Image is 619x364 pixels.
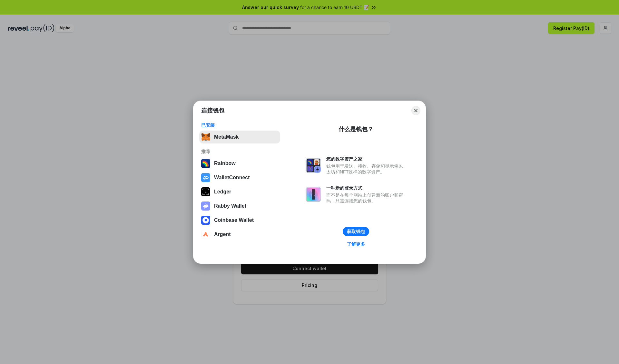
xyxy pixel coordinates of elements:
[326,156,406,162] div: 您的数字资产之家
[214,175,250,181] div: WalletConnect
[347,229,365,234] div: 获取钱包
[326,192,406,204] div: 而不是在每个网站上创建新的账户和密码，只需连接您的钱包。
[199,228,280,241] button: Argent
[199,214,280,227] button: Coinbase Wallet
[201,216,210,225] img: svg+xml,%3Csvg%20width%3D%2228%22%20height%3D%2228%22%20viewBox%3D%220%200%2028%2028%22%20fill%3D...
[214,161,236,166] div: Rainbow
[214,134,239,140] div: MetaMask
[201,187,210,196] img: svg+xml,%3Csvg%20xmlns%3D%22http%3A%2F%2Fwww.w3.org%2F2000%2Fsvg%22%20width%3D%2228%22%20height%3...
[199,171,280,184] button: WalletConnect
[306,187,321,202] img: svg+xml,%3Csvg%20xmlns%3D%22http%3A%2F%2Fwww.w3.org%2F2000%2Fsvg%22%20fill%3D%22none%22%20viewBox...
[201,230,210,239] img: svg+xml,%3Csvg%20width%3D%2228%22%20height%3D%2228%22%20viewBox%3D%220%200%2028%2028%22%20fill%3D...
[343,227,369,236] button: 获取钱包
[201,159,210,168] img: svg+xml,%3Csvg%20width%3D%22120%22%20height%3D%22120%22%20viewBox%3D%220%200%20120%20120%22%20fil...
[199,200,280,212] button: Rabby Wallet
[214,217,254,223] div: Coinbase Wallet
[347,241,365,247] div: 了解更多
[214,203,246,209] div: Rabby Wallet
[326,185,406,191] div: 一种新的登录方式
[199,131,280,143] button: MetaMask
[326,163,406,175] div: 钱包用于发送、接收、存储和显示像以太坊和NFT这样的数字资产。
[201,133,210,142] img: svg+xml,%3Csvg%20fill%3D%22none%22%20height%3D%2233%22%20viewBox%3D%220%200%2035%2033%22%20width%...
[199,185,280,198] button: Ledger
[214,231,231,237] div: Argent
[306,158,321,173] img: svg+xml,%3Csvg%20xmlns%3D%22http%3A%2F%2Fwww.w3.org%2F2000%2Fsvg%22%20fill%3D%22none%22%20viewBox...
[201,149,278,154] div: 推荐
[214,189,231,195] div: Ledger
[339,125,373,133] div: 什么是钱包？
[411,106,420,115] button: Close
[199,157,280,170] button: Rainbow
[343,240,369,248] a: 了解更多
[201,122,278,128] div: 已安装
[201,107,224,114] h1: 连接钱包
[201,202,210,211] img: svg+xml,%3Csvg%20xmlns%3D%22http%3A%2F%2Fwww.w3.org%2F2000%2Fsvg%22%20fill%3D%22none%22%20viewBox...
[201,173,210,182] img: svg+xml,%3Csvg%20width%3D%2228%22%20height%3D%2228%22%20viewBox%3D%220%200%2028%2028%22%20fill%3D...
